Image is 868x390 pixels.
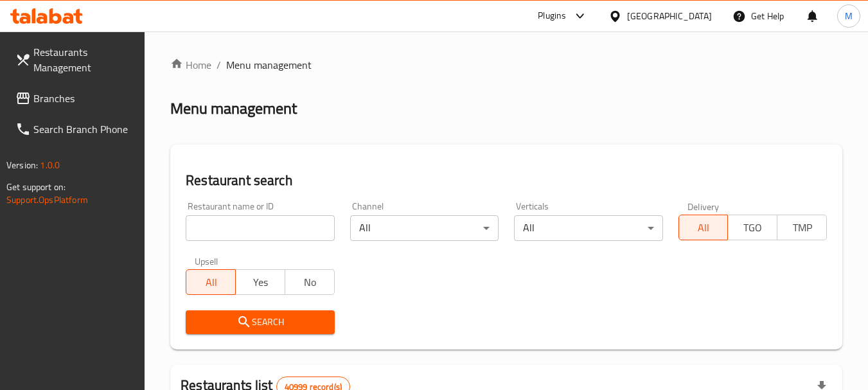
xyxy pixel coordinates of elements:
div: [GEOGRAPHIC_DATA] [627,9,712,23]
span: No [290,273,330,292]
span: M [845,9,853,23]
span: Version: [6,157,38,173]
span: Branches [33,91,135,106]
label: Delivery [687,202,720,211]
a: Restaurants Management [5,37,145,83]
span: Search [196,314,324,330]
span: All [684,218,723,237]
span: Get support on: [6,179,66,195]
button: TMP [777,215,827,240]
button: TGO [727,215,777,240]
span: Search Branch Phone [33,121,135,137]
button: All [186,269,236,295]
a: Branches [5,83,145,114]
nav: breadcrumb [170,57,842,73]
li: / [217,57,221,73]
a: Support.OpsPlatform [6,191,88,208]
span: TGO [733,218,772,237]
label: Upsell [195,256,218,265]
button: All [678,215,729,240]
span: All [191,273,231,292]
div: All [514,215,662,241]
span: Yes [241,273,280,292]
input: Search for restaurant name or ID.. [186,215,334,241]
div: All [350,215,499,241]
button: Search [186,310,334,334]
a: Home [170,57,211,73]
h2: Restaurant search [186,171,827,190]
div: Plugins [538,8,566,24]
span: TMP [783,218,822,237]
button: No [285,269,335,295]
button: Yes [235,269,285,295]
h2: Menu management [170,98,297,119]
a: Search Branch Phone [5,114,145,145]
span: 1.0.0 [40,157,60,173]
span: Restaurants Management [33,44,135,75]
span: Menu management [226,57,312,73]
